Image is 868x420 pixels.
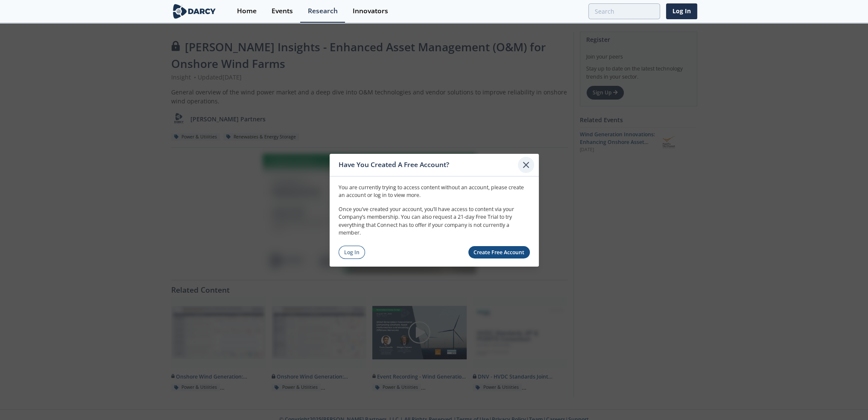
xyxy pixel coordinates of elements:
input: Advanced Search [588,3,660,19]
p: You are currently trying to access content without an account, please create an account or log in... [339,184,530,200]
a: Log In [666,3,697,19]
div: Events [272,8,293,15]
img: logo-wide.svg [171,4,218,19]
div: Research [308,8,338,15]
div: Home [237,8,257,15]
a: Create Free Account [468,246,530,258]
div: Have You Created A Free Account? [339,157,518,173]
p: Once you’ve created your account, you’ll have access to content via your Company’s membership. Yo... [339,206,530,237]
div: Innovators [353,8,388,15]
a: Log In [339,246,365,259]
